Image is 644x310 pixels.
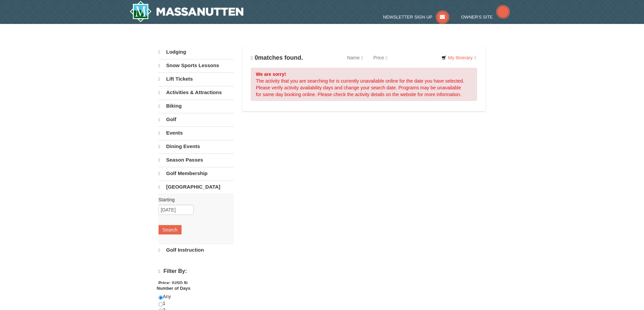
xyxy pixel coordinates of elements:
a: Lift Tickets [159,73,234,85]
a: Owner's Site [461,15,510,20]
a: Events [159,126,234,139]
label: Starting [159,196,229,203]
a: Price [368,51,392,64]
a: Golf [159,113,234,126]
a: [GEOGRAPHIC_DATA] [159,180,234,193]
a: Newsletter Sign Up [383,15,449,20]
a: Golf Membership [159,167,234,180]
a: Activities & Attractions [159,86,234,99]
a: Name [342,51,368,64]
span: Owner's Site [461,15,493,20]
a: Dining Events [159,140,234,153]
button: Search [159,225,182,234]
img: Massanutten Resort Logo [129,1,244,22]
strong: Price: (USD $) [159,280,188,285]
a: Lodging [159,46,234,58]
span: Newsletter Sign Up [383,15,432,20]
a: My Itinerary [437,53,480,63]
a: Massanutten Resort [129,1,244,22]
a: Snow Sports Lessons [159,59,234,72]
a: Golf Instruction [159,244,234,256]
a: Biking [159,100,234,112]
strong: Number of Days [157,286,191,291]
div: The activity that you are searching for is currently unavailable online for the date you have sel... [251,68,477,101]
a: Season Passes [159,153,234,166]
strong: We are sorry! [256,72,286,77]
h4: Filter By: [159,268,234,275]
